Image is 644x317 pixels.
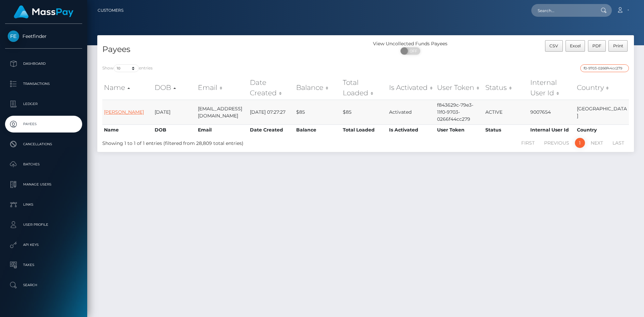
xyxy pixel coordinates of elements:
p: Batches [8,159,79,169]
select: Showentries [114,64,139,72]
p: Transactions [8,79,79,89]
td: $85 [294,100,341,124]
th: DOB: activate to sort column descending [153,76,196,100]
th: User Token [435,124,484,135]
button: Excel [566,40,585,52]
th: Balance [294,124,341,135]
a: Manage Users [5,176,82,193]
p: User Profile [8,220,79,230]
th: Email: activate to sort column ascending [196,76,248,100]
a: 1 [575,138,585,148]
div: Showing 1 to 1 of 1 entries (filtered from 28,809 total entries) [102,137,316,147]
h4: Payees [102,44,361,55]
button: CSV [545,40,563,52]
th: Name [102,124,153,135]
th: Internal User Id: activate to sort column ascending [529,76,575,100]
td: 9007654 [529,100,575,124]
span: PDF [592,43,601,48]
button: PDF [588,40,606,52]
a: Taxes [5,257,82,273]
a: Batches [5,156,82,173]
th: Email [196,124,248,135]
p: Ledger [8,99,79,109]
p: Taxes [8,260,79,270]
td: Activated [387,100,435,124]
span: OFF [404,47,421,55]
td: [EMAIL_ADDRESS][DOMAIN_NAME] [196,100,248,124]
label: Show entries [102,64,153,72]
span: Excel [570,43,581,48]
th: Total Loaded [341,124,387,135]
input: Search... [531,4,594,17]
p: Dashboard [8,59,79,69]
th: Internal User Id [529,124,575,135]
a: API Keys [5,236,82,253]
th: Date Created: activate to sort column ascending [248,76,295,100]
span: CSV [549,43,558,48]
a: Payees [5,116,82,133]
th: Country: activate to sort column ascending [575,76,629,100]
td: ACTIVE [484,100,529,124]
p: Manage Users [8,179,79,190]
a: Ledger [5,96,82,112]
th: Is Activated [387,124,435,135]
td: [DATE] 07:27:27 [248,100,295,124]
span: Print [613,43,623,48]
p: API Keys [8,240,79,250]
a: Search [5,277,82,294]
img: MassPay Logo [14,5,73,18]
a: Dashboard [5,55,82,72]
th: User Token: activate to sort column ascending [435,76,484,100]
th: Country [575,124,629,135]
th: Status [484,124,529,135]
th: Date Created [248,124,295,135]
td: [GEOGRAPHIC_DATA] [575,100,629,124]
p: Cancellations [8,139,79,149]
th: DOB [153,124,196,135]
button: Print [608,40,628,52]
div: View Uncollected Funds Payees [366,40,455,47]
p: Links [8,200,79,210]
a: Links [5,196,82,213]
td: $85 [341,100,387,124]
th: Total Loaded: activate to sort column ascending [341,76,387,100]
a: Customers [98,3,123,17]
th: Status: activate to sort column ascending [484,76,529,100]
th: Name: activate to sort column ascending [102,76,153,100]
td: f843629c-79e3-11f0-9703-0266f44cc279 [435,100,484,124]
p: Payees [8,119,79,129]
a: [PERSON_NAME] [104,109,144,115]
td: [DATE] [153,100,196,124]
a: Transactions [5,75,82,92]
input: Search transactions [580,64,629,72]
th: Is Activated: activate to sort column ascending [387,76,435,100]
img: Feetfinder [8,31,19,42]
span: Feetfinder [5,33,82,39]
a: User Profile [5,216,82,233]
th: Balance: activate to sort column ascending [294,76,341,100]
a: Cancellations [5,136,82,153]
p: Search [8,280,79,290]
